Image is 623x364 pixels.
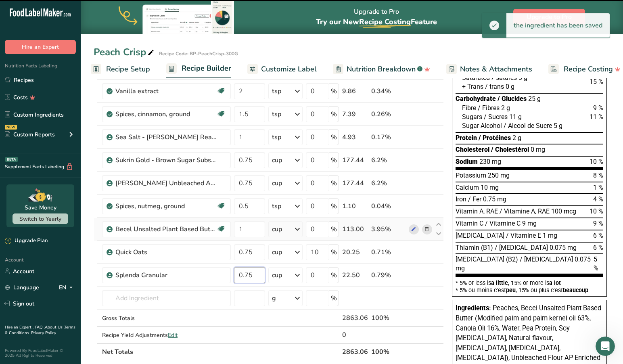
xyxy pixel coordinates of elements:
span: / Glucides [498,95,527,103]
th: 100% [370,343,407,360]
div: Custom Reports [5,130,55,139]
span: Thiamin (B1) [456,244,493,251]
span: / trans [485,83,504,90]
span: Edit [168,331,178,339]
span: / [MEDICAL_DATA] [495,244,548,251]
span: 2 g [501,104,510,112]
div: 0 [342,330,368,340]
a: Recipe Costing [548,60,621,78]
a: Notes & Attachments [446,60,532,78]
span: Vitamin A, RAE [456,207,498,215]
span: 5 g [554,122,562,130]
span: Iron [456,195,466,203]
span: Cholesterol [456,146,489,153]
a: FAQ . [35,324,45,330]
div: cup [272,224,282,234]
span: Carbohydrate [456,95,496,103]
div: 1.10 [342,201,368,211]
iframe: Intercom live chat [596,337,615,356]
span: Recipe Builder [182,63,231,74]
span: beaucoup [563,287,588,293]
div: Recipe Code: BP-PeachCrisp-300G [159,50,238,57]
div: [PERSON_NAME] Unbleached All Purpose Flour-Enriched [115,178,216,188]
div: cup [272,270,282,280]
div: 4.93 [342,132,368,142]
span: Nutrition Breakdown [347,64,416,75]
span: 9 % [593,104,603,112]
a: About Us . [45,324,64,330]
a: Recipe Setup [91,60,150,78]
span: 10 mg [481,184,499,191]
a: Hire an Expert . [5,324,33,330]
span: 11 % [590,113,603,121]
span: Sugars [462,113,482,121]
div: 6.2% [371,178,406,188]
section: * 5% or less is , 15% or more is [456,277,603,293]
div: 0.34% [371,86,406,96]
span: Fibre [462,104,476,112]
span: 6 % [593,232,603,239]
div: 22.50 [342,270,368,280]
div: Quick Oats [115,247,216,257]
span: peu [506,287,516,293]
div: NEW [5,125,17,130]
span: 15 % [590,78,603,86]
div: Recipe Yield Adjustments [102,331,231,339]
th: 2863.06 [341,343,370,360]
div: Upgrade Plan [5,237,48,245]
span: Notes & Attachments [460,64,532,75]
div: Powered By FoodLabelMaker © 2025 All Rights Reserved [5,348,76,358]
span: 230 mg [479,158,501,165]
div: Spices, nutmeg, ground [115,201,216,211]
div: tsp [272,132,281,142]
span: / Vitamine E [506,232,541,239]
span: 8 % [593,172,603,179]
span: 0.75 mg [483,195,506,203]
div: Spices, cinnamon, ground [115,109,216,119]
span: Protein [456,134,477,142]
span: / Alcool de Sucre [504,122,552,130]
a: Recipe Builder [166,59,231,79]
div: Becel Unsalted Plant Based Butter [115,224,216,234]
div: Gross Totals [102,314,231,322]
span: 0 mg [531,146,545,153]
span: 6 % [593,244,603,251]
div: 177.44 [342,178,368,188]
span: / Fibres [478,104,500,112]
div: 0.26% [371,109,406,119]
span: 0 g [506,83,514,90]
button: Hire an Expert [5,40,76,54]
button: Upgrade to Pro [513,9,585,25]
span: 9 mg [522,220,537,227]
span: Try our New Feature [316,17,437,27]
span: [MEDICAL_DATA] [456,232,504,239]
span: / Vitamine C [485,220,521,227]
span: 2 g [512,134,521,142]
div: 0.71% [371,247,406,257]
div: tsp [272,109,281,119]
div: 177.44 [342,155,368,165]
div: Upgrade to Pro [316,0,437,34]
div: cup [272,247,282,257]
span: a little [491,280,508,286]
div: Sea Salt - [PERSON_NAME] Real Salt [115,132,216,142]
span: 4 % [593,195,603,203]
span: Recipe Costing [359,17,411,27]
div: the ingredient has been saved [506,13,610,38]
span: / [MEDICAL_DATA] [520,255,573,263]
div: tsp [272,201,281,211]
span: / Vitamine A, RAE [500,207,550,215]
span: / Protéines [479,134,511,142]
span: Recipe Setup [106,64,150,75]
div: Peach Crisp [94,45,156,59]
div: BETA [5,157,18,162]
div: Sukrin Gold - Brown Sugar Substitute [115,155,216,165]
div: 0.17% [371,132,406,142]
span: 0.075 mg [550,244,577,251]
div: Splenda Granular [115,270,216,280]
span: 1 mg [543,232,557,239]
span: 250 mg [488,172,510,179]
span: 10 % [590,158,603,165]
span: / Sucres [484,113,508,121]
span: Recipe Costing [564,64,613,75]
